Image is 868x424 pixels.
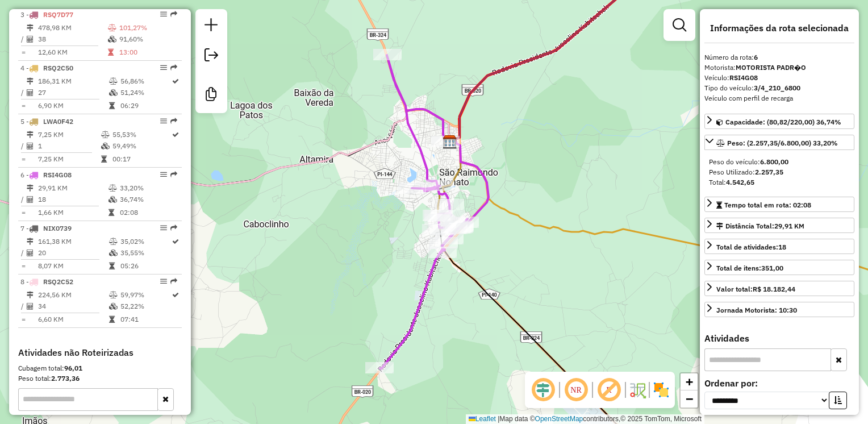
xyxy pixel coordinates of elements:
[109,303,118,310] i: % de utilização da cubagem
[27,89,34,96] i: Total de Atividades
[37,182,108,194] td: 29,91 KM
[20,117,73,126] span: 5 -
[686,392,693,406] span: −
[160,11,167,18] em: Opções
[109,89,118,96] i: % de utilização da cubagem
[37,34,107,45] td: 38
[27,78,34,85] i: Distância Total
[37,22,107,34] td: 478,98 KM
[716,263,783,273] div: Total de itens:
[37,301,108,312] td: 34
[200,44,223,69] a: Exportar sessão
[27,131,34,138] i: Distância Total
[27,185,34,192] i: Distância Total
[64,364,82,372] strong: 96,01
[109,316,115,323] i: Tempo total em rota
[119,207,177,218] td: 02:08
[18,373,182,384] div: Peso total:
[704,52,854,63] div: Número da rota:
[704,23,854,34] h4: Informações da rota selecionada
[754,84,800,92] strong: 3/4_210_6800
[20,194,26,205] td: /
[160,171,167,178] em: Opções
[101,131,110,138] i: % de utilização do peso
[562,376,590,404] span: Ocultar NR
[727,139,838,147] span: Peso: (2.257,35/6.800,00) 33,20%
[761,264,783,272] strong: 351,00
[716,243,786,251] span: Total de atividades:
[37,260,108,272] td: 8,07 KM
[704,93,854,103] div: Veículo com perfil de recarga
[120,247,171,259] td: 35,55%
[681,390,698,408] a: Zoom out
[628,381,646,399] img: Fluxo de ruas
[20,153,26,165] td: =
[172,131,179,138] i: Rota otimizada
[108,24,116,31] i: % de utilização do peso
[120,260,171,272] td: 05:26
[704,260,854,275] a: Total de itens:351,00
[20,64,73,72] span: 4 -
[736,63,806,72] strong: MOTORISTA PADR�O
[704,376,854,390] label: Ordenar por:
[704,239,854,254] a: Total de atividades:18
[726,178,754,186] strong: 4.542,65
[43,277,73,286] span: RSQ2C52
[668,14,691,36] a: Exibir filtros
[170,225,177,231] em: Rota exportada
[120,76,171,87] td: 56,86%
[170,64,177,71] em: Rota exportada
[704,333,854,344] h4: Atividades
[20,224,72,232] span: 7 -
[20,87,26,98] td: /
[109,292,118,298] i: % de utilização do peso
[466,414,704,424] div: Map data © contributors,© 2025 TomTom, Microsoft
[716,221,804,231] div: Distância Total:
[37,153,101,165] td: 7,25 KM
[108,196,117,203] i: % de utilização da cubagem
[704,302,854,317] a: Jornada Motorista: 10:30
[20,10,73,19] span: 3 -
[716,305,797,315] div: Jornada Motorista: 10:30
[27,36,34,43] i: Total de Atividades
[753,285,795,293] strong: R$ 18.182,44
[108,185,117,192] i: % de utilização do peso
[119,194,177,205] td: 36,74%
[704,73,854,83] div: Veículo:
[43,10,73,19] span: RSQ7D77
[37,87,108,98] td: 27
[716,284,795,294] div: Valor total:
[37,247,108,259] td: 20
[101,156,107,163] i: Tempo total em rota
[109,238,118,245] i: % de utilização do peso
[170,171,177,178] em: Rota exportada
[119,182,177,194] td: 33,20%
[704,152,854,192] div: Peso: (2.257,35/6.800,00) 33,20%
[37,47,107,58] td: 12,60 KM
[774,222,804,230] span: 29,91 KM
[18,347,182,358] h4: Atividades não Roteirizadas
[725,118,841,126] span: Capacidade: (80,82/220,00) 36,74%
[112,129,171,140] td: 55,53%
[724,201,811,209] span: Tempo total em rota: 02:08
[20,47,26,58] td: =
[160,118,167,124] em: Opções
[709,157,788,166] span: Peso do veículo:
[160,64,167,71] em: Opções
[119,22,177,34] td: 101,27%
[112,140,171,152] td: 59,49%
[112,153,171,165] td: 00:17
[20,247,26,259] td: /
[37,76,108,87] td: 186,31 KM
[704,63,854,73] div: Motorista:
[27,250,34,256] i: Total de Atividades
[20,171,72,179] span: 6 -
[20,277,73,286] span: 8 -
[37,236,108,247] td: 161,38 KM
[101,143,110,149] i: % de utilização da cubagem
[20,140,26,152] td: /
[172,292,179,298] i: Rota otimizada
[200,14,223,39] a: Nova sessão e pesquisa
[704,114,854,129] a: Capacidade: (80,82/220,00) 36,74%
[652,381,670,399] img: Exibir/Ocultar setores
